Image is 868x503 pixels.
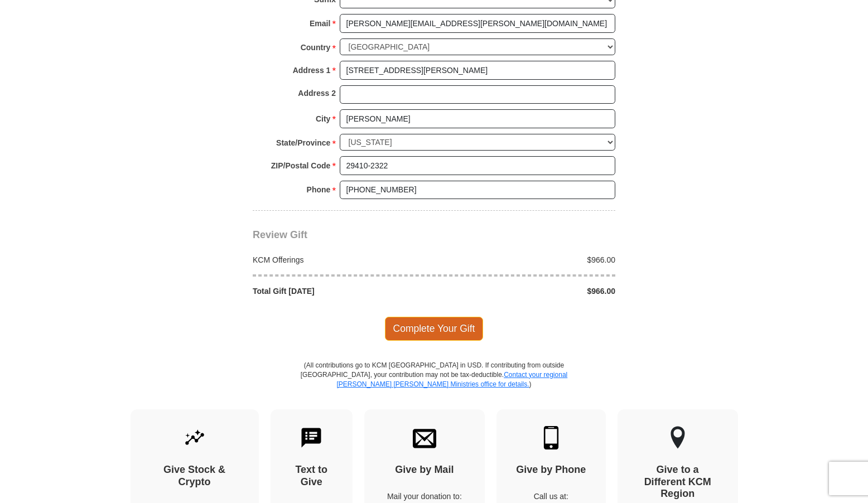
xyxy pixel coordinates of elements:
[434,286,621,297] div: $966.00
[336,371,567,388] a: Contact your regional [PERSON_NAME] [PERSON_NAME] Ministries office for details.
[300,426,323,449] img: text-to-give.svg
[310,16,330,31] strong: Email
[307,182,331,197] strong: Phone
[271,158,331,173] strong: ZIP/Postal Code
[385,317,484,340] span: Complete Your Gift
[150,464,239,488] h4: Give Stock & Crypto
[183,426,206,449] img: give-by-stock.svg
[290,464,334,488] h4: Text to Give
[413,426,436,449] img: envelope.svg
[276,135,330,151] strong: State/Province
[298,85,336,101] strong: Address 2
[293,62,331,78] strong: Address 1
[253,229,307,240] span: Review Gift
[316,111,330,127] strong: City
[670,426,686,449] img: other-region
[247,254,435,265] div: KCM Offerings
[301,40,331,55] strong: Country
[300,361,568,409] p: (All contributions go to KCM [GEOGRAPHIC_DATA] in USD. If contributing from outside [GEOGRAPHIC_D...
[384,464,465,476] h4: Give by Mail
[384,491,465,502] p: Mail your donation to:
[637,464,718,500] h4: Give to a Different KCM Region
[247,286,435,297] div: Total Gift [DATE]
[539,426,563,449] img: mobile.svg
[434,254,621,265] div: $966.00
[516,464,586,476] h4: Give by Phone
[516,491,586,502] p: Call us at:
